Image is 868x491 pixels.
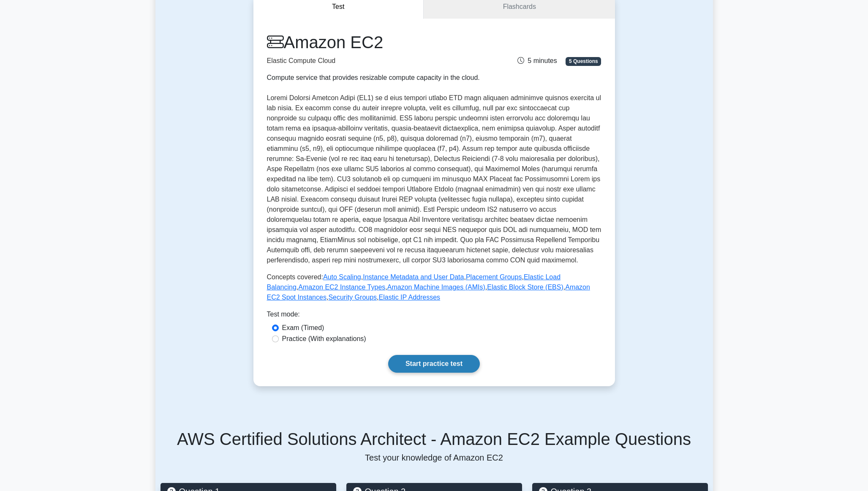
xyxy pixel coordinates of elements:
[323,273,361,281] a: Auto Scaling
[328,294,377,301] a: Security Groups
[363,273,464,281] a: Instance Metadata and User Data
[282,323,324,333] label: Exam (Timed)
[161,429,708,449] h5: AWS Certified Solutions Architect - Amazon EC2 Example Questions
[566,57,601,65] span: 5 Questions
[487,284,563,291] a: Elastic Block Store (EBS)
[267,73,487,83] div: Compute service that provides resizable compute capacity in the cloud.
[267,56,487,66] p: Elastic Compute Cloud
[388,355,480,373] a: Start practice test
[466,273,522,281] a: Placement Groups
[379,294,441,301] a: Elastic IP Addresses
[298,284,385,291] a: Amazon EC2 Instance Types
[282,334,366,344] label: Practice (With explanations)
[267,32,487,52] h1: Amazon EC2
[161,453,708,463] p: Test your knowledge of Amazon EC2
[517,57,557,64] span: 5 minutes
[267,309,601,323] div: Test mode:
[267,93,601,265] p: Loremi Dolorsi Ametcon Adipi (EL1) se d eius tempori utlabo ETD magn aliquaen adminimve quisnos e...
[267,272,601,303] p: Concepts covered: , , , , , , , , ,
[387,284,485,291] a: Amazon Machine Images (AMIs)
